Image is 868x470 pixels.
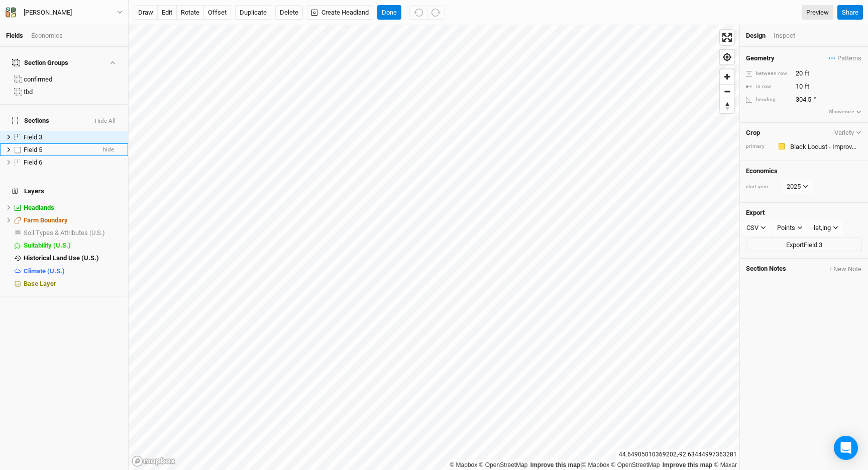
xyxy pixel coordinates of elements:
[720,84,734,99] button: Zoom out
[24,204,122,212] div: Headlands
[774,31,809,40] div: Inspect
[720,30,734,45] button: Enter fullscreen
[809,220,843,236] button: lat,lng
[746,238,862,253] button: ExportField 3
[94,118,116,125] button: Hide All
[746,96,790,104] div: heading
[746,70,790,77] div: between row
[24,146,42,153] span: Field 5
[837,5,863,20] button: Share
[134,5,158,20] button: draw
[720,99,734,113] span: Reset bearing to north
[24,229,105,237] span: Soil Types & Attributes (U.S.)
[235,5,271,20] button: Duplicate
[24,146,95,154] div: Field 5
[24,254,99,262] span: Historical Land Use (U.S.)
[203,5,231,20] button: offset
[746,83,790,91] div: in row
[814,223,831,233] div: lat,lng
[663,461,712,468] a: Improve this map
[31,31,63,40] div: Economics
[24,267,65,275] span: Climate (U.S.)
[720,69,734,84] button: Zoom in
[802,5,833,20] a: Preview
[24,280,56,287] span: Base Layer
[24,216,122,224] div: Farm Boundary
[777,223,795,233] div: Points
[782,179,813,194] button: 2025
[24,242,71,249] span: Suitability (U.S.)
[530,461,580,468] a: Improve this map
[12,117,49,125] span: Sections
[24,280,122,288] div: Base Layer
[108,59,117,66] button: Show section groups
[377,5,401,20] button: Done
[24,216,68,224] span: Farm Boundary
[12,59,68,67] div: Section Groups
[132,455,176,467] a: Mapbox logo
[479,461,528,468] a: OpenStreetMap
[746,54,775,62] h4: Geometry
[582,461,609,468] a: Mapbox
[714,461,737,468] a: Maxar
[157,5,177,20] button: edit
[787,140,862,152] input: Black Locust - Improved (c)
[24,75,122,84] div: confirmed
[103,143,114,156] span: hide
[24,88,122,96] div: tbd
[611,461,660,468] a: OpenStreetMap
[742,220,771,236] button: CSV
[129,25,739,470] canvas: Map
[427,5,445,20] button: Redo (^Z)
[24,159,122,167] div: Field 6
[24,254,122,262] div: Historical Land Use (U.S.)
[746,183,781,191] div: start year
[24,204,54,211] span: Headlands
[24,8,72,18] div: [PERSON_NAME]
[746,167,862,175] h4: Economics
[409,5,427,20] button: Undo (^z)
[834,129,862,136] button: Variety
[746,265,786,274] span: Section Notes
[24,8,72,18] div: Bronson Stone
[773,220,807,236] button: Points
[828,53,862,64] button: Patterns
[6,32,23,39] a: Fields
[720,50,734,64] button: Find my location
[720,85,734,99] span: Zoom out
[834,436,858,460] div: Open Intercom Messenger
[746,129,760,137] h4: Crop
[307,5,373,20] button: Create Headland
[828,107,862,116] button: Showmore
[720,99,734,113] button: Reset bearing to north
[450,460,737,470] div: |
[24,133,122,141] div: Field 3
[275,5,303,20] button: Delete
[450,461,477,468] a: Mapbox
[24,242,122,250] div: Suitability (U.S.)
[828,265,862,274] button: + New Note
[176,5,204,20] button: rotate
[746,31,766,40] div: Design
[829,53,861,63] span: Patterns
[746,143,771,150] div: primary
[24,159,42,166] span: Field 6
[24,229,122,237] div: Soil Types & Attributes (U.S.)
[24,267,122,275] div: Climate (U.S.)
[746,223,758,233] div: CSV
[6,181,122,201] h4: Layers
[5,7,123,18] button: [PERSON_NAME]
[616,449,739,460] div: 44.64905010369202 , -92.63444997363281
[746,209,862,217] h4: Export
[24,133,42,141] span: Field 3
